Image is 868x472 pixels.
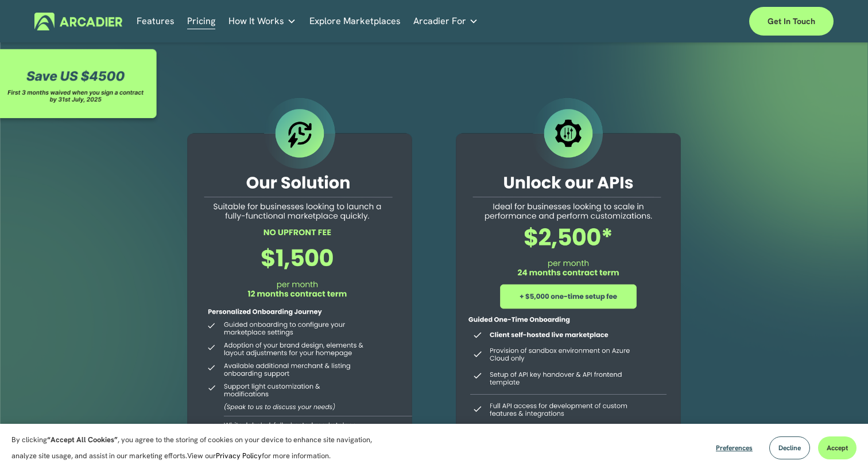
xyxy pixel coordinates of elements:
[413,13,466,29] span: Arcadier For
[778,443,801,453] span: Decline
[707,436,761,459] button: Preferences
[769,436,810,459] button: Decline
[228,13,296,30] a: folder dropdown
[827,443,848,453] span: Accept
[749,7,834,36] a: Get in touch
[47,435,118,444] strong: “Accept All Cookies”
[137,13,175,30] a: Features
[187,13,215,30] a: Pricing
[34,13,122,30] img: Arcadier
[818,436,857,459] button: Accept
[216,451,262,461] a: Privacy Policy
[716,443,753,453] span: Preferences
[228,13,284,29] span: How It Works
[11,432,385,464] p: By clicking , you agree to the storing of cookies on your device to enhance site navigation, anal...
[413,13,478,30] a: folder dropdown
[309,13,401,30] a: Explore Marketplaces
